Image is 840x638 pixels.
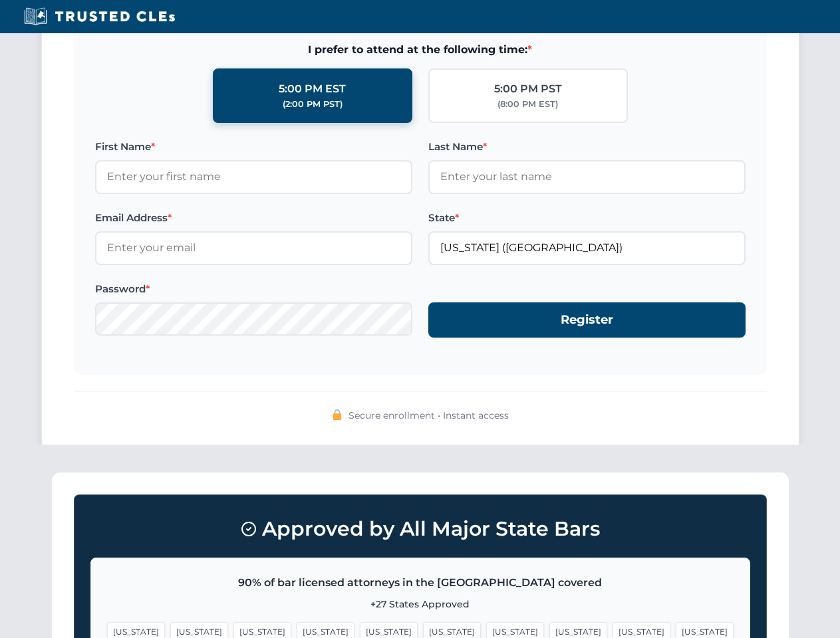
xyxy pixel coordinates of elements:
[349,408,509,423] span: Secure enrollment • Instant access
[332,409,343,420] img: 🔒
[107,574,734,591] p: 90% of bar licensed attorneys in the [GEOGRAPHIC_DATA] covered
[107,597,734,611] p: +27 States Approved
[20,7,179,27] img: Trusted CLEs
[95,231,412,265] input: Enter your email
[494,80,562,98] div: 5:00 PM PST
[95,139,412,155] label: First Name
[497,98,558,111] div: (8:00 PM EST)
[95,160,412,193] input: Enter your first name
[428,210,746,226] label: State
[283,98,343,111] div: (2:00 PM PST)
[95,41,746,58] span: I prefer to attend at the following time:
[428,302,746,338] button: Register
[279,80,346,98] div: 5:00 PM EST
[428,160,746,193] input: Enter your last name
[95,281,412,297] label: Password
[428,139,746,155] label: Last Name
[428,231,746,265] input: Florida (FL)
[95,210,412,226] label: Email Address
[90,511,750,547] h3: Approved by All Major State Bars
